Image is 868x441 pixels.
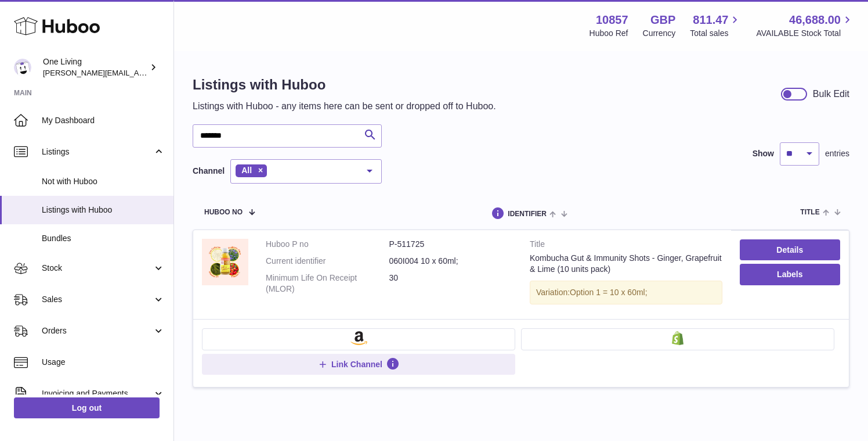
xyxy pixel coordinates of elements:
h1: Listings with Huboo [193,76,496,94]
span: Orders [42,325,153,336]
span: 46,688.00 [789,12,841,28]
span: Usage [42,357,165,368]
p: Listings with Huboo - any items here can be sent or dropped off to Huboo. [193,100,496,113]
span: entries [825,148,849,159]
dd: 060I004 10 x 60ml; [389,256,513,267]
span: All [241,166,252,175]
span: identifier [508,210,547,218]
span: title [800,209,819,216]
button: Link Channel [202,354,515,375]
a: 46,688.00 AVAILABLE Stock Total [756,12,854,39]
div: Huboo Ref [589,28,628,39]
button: Labels [740,264,840,285]
span: Stock [42,263,153,274]
span: Option 1 = 10 x 60ml; [570,288,647,297]
span: Sales [42,294,153,305]
label: Show [753,148,774,159]
a: Details [740,239,840,260]
span: Invoicing and Payments [42,388,153,399]
span: My Dashboard [42,115,165,126]
span: Huboo no [204,209,243,216]
dt: Minimum Life On Receipt (MLOR) [266,273,389,295]
dd: P-511725 [389,239,513,250]
span: Listings with Huboo [42,205,165,216]
span: Total sales [690,28,742,39]
span: AVAILABLE Stock Total [756,28,854,39]
dt: Current identifier [266,256,389,267]
span: Bundles [42,233,165,244]
dd: 30 [389,273,513,295]
div: Variation: [530,281,722,304]
dt: Huboo P no [266,239,389,250]
label: Channel [193,166,225,177]
strong: Title [530,239,722,253]
div: Currency [643,28,676,39]
div: One Living [43,56,147,78]
span: [PERSON_NAME][EMAIL_ADDRESS][DOMAIN_NAME] [43,68,233,77]
img: Kombucha Gut & Immunity Shots - Ginger, Grapefruit & Lime (10 units pack) [202,239,248,285]
img: shopify-small.png [672,331,684,345]
strong: GBP [650,12,675,28]
img: amazon-small.png [350,331,367,345]
div: Kombucha Gut & Immunity Shots - Ginger, Grapefruit & Lime (10 units pack) [530,253,722,275]
a: Log out [14,397,160,418]
a: 811.47 Total sales [690,12,742,39]
span: Not with Huboo [42,176,165,187]
div: Bulk Edit [813,88,849,101]
img: Jessica@oneliving.com [14,59,31,76]
span: Link Channel [331,359,382,370]
strong: 10857 [596,12,628,28]
span: Listings [42,146,153,157]
span: 811.47 [693,12,728,28]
